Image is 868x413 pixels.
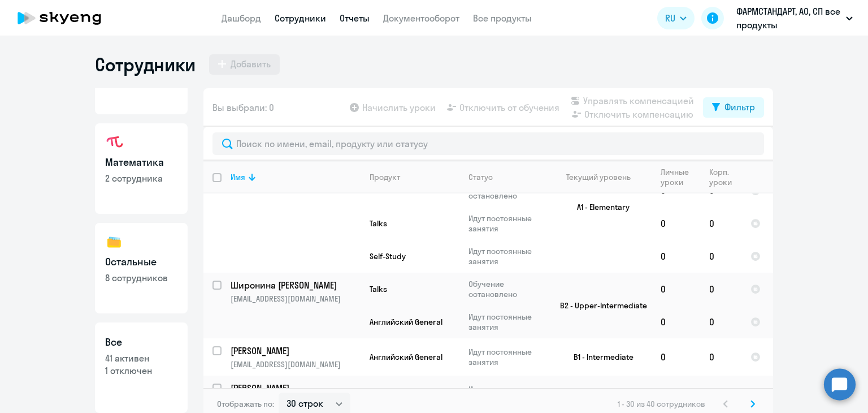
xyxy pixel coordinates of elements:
a: Отчеты [340,12,370,24]
input: Поиск по имени, email, продукту или статусу [212,132,764,155]
span: Вы выбрали: 0 [212,101,274,114]
td: A1 - Elementary [546,141,652,273]
div: Корп. уроки [709,167,741,187]
h3: Математика [105,155,177,170]
a: Сотрудники [275,12,326,24]
a: Широнина [PERSON_NAME] [231,279,360,291]
p: Идут постоянные занятия [468,384,546,405]
p: Идут постоянные занятия [468,213,546,234]
h1: Сотрудники [95,53,196,76]
p: [EMAIL_ADDRESS][DOMAIN_NAME] [231,294,360,304]
a: [PERSON_NAME] [231,382,360,394]
p: [EMAIL_ADDRESS][DOMAIN_NAME] [231,359,360,369]
p: [PERSON_NAME] [231,382,358,394]
img: others [105,233,123,251]
p: 41 активен [105,352,177,364]
p: Идут постоянные занятия [468,347,546,367]
img: math [105,134,123,152]
span: 1 - 30 из 40 сотрудников [618,399,705,409]
td: 0 [652,240,700,273]
h3: Остальные [105,255,177,269]
div: Текущий уровень [555,172,651,182]
td: B2 - Upper-Intermediate [546,273,652,338]
div: Добавить [231,57,271,71]
p: 2 сотрудника [105,172,177,184]
td: 0 [652,376,700,413]
p: Широнина [PERSON_NAME] [231,279,358,291]
span: Английский General [370,317,442,327]
td: 0 [700,207,741,240]
span: Английский General [370,352,442,362]
p: 1 отключен [105,364,177,377]
td: 0 [652,273,700,306]
td: 0 [652,207,700,240]
div: Статус [468,172,493,182]
p: Идут постоянные занятия [468,312,546,332]
td: 0 [700,240,741,273]
button: RU [657,7,695,29]
td: 0 [700,306,741,338]
span: Talks [370,218,387,229]
p: 8 сотрудников [105,272,177,284]
button: Добавить [209,54,280,75]
button: ФАРМСТАНДАРТ, АО, СП все продукты [731,5,858,32]
td: 0 [700,273,741,306]
span: Self-Study [370,251,406,261]
div: Текущий уровень [566,172,631,182]
a: Документооборот [383,12,459,24]
div: Имя [231,172,360,182]
span: RU [665,11,675,25]
td: B1 - Intermediate [546,338,652,376]
span: Talks [370,284,387,294]
span: Отображать по: [217,399,274,409]
div: Личные уроки [661,167,700,187]
p: ФАРМСТАНДАРТ, АО, СП все продукты [736,5,841,32]
button: Фильтр [703,97,764,118]
a: Остальные8 сотрудников [95,223,188,313]
td: 0 [700,338,741,376]
div: Фильтр [724,100,755,114]
p: [PERSON_NAME] [231,345,358,357]
h3: Все [105,335,177,350]
a: Дашборд [222,12,261,24]
p: Идут постоянные занятия [468,246,546,266]
a: Математика2 сотрудника [95,123,188,214]
a: Все продукты [473,12,532,24]
a: Все41 активен1 отключен [95,322,188,413]
td: 0 [652,306,700,338]
td: 0 [652,338,700,376]
div: Имя [231,172,245,182]
td: 0 [700,376,741,413]
div: Продукт [370,172,400,182]
p: Обучение остановлено [468,279,546,299]
a: [PERSON_NAME] [231,345,360,357]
